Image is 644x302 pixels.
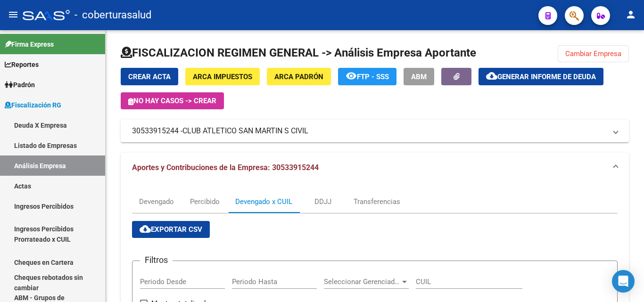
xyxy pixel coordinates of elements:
[121,68,178,85] button: Crear Acta
[625,9,636,20] mat-icon: person
[486,70,497,82] mat-icon: cloud_download
[357,73,389,81] span: FTP - SSS
[5,100,61,110] span: Fiscalización RG
[190,196,220,207] div: Percibido
[235,196,292,207] div: Devengado x CUIL
[479,68,603,85] button: Generar informe de deuda
[565,49,621,58] span: Cambiar Empresa
[139,196,174,207] div: Devengado
[612,270,635,293] div: Open Intercom Messenger
[558,45,629,62] button: Cambiar Empresa
[5,59,39,70] span: Reportes
[338,68,396,85] button: FTP - SSS
[140,223,151,235] mat-icon: cloud_download
[185,68,260,85] button: ARCA Impuestos
[128,73,171,81] span: Crear Acta
[411,73,427,81] span: ABM
[314,196,331,207] div: DDJJ
[324,278,400,286] span: Seleccionar Gerenciador
[74,5,151,25] span: - coberturasalud
[274,73,323,81] span: ARCA Padrón
[121,153,629,183] mat-expansion-panel-header: Aportes y Contribuciones de la Empresa: 30533915244
[121,45,476,60] h1: FISCALIZACION REGIMEN GENERAL -> Análisis Empresa Aportante
[121,92,224,109] button: No hay casos -> Crear
[346,70,357,82] mat-icon: remove_red_eye
[5,39,54,49] span: Firma Express
[404,68,434,85] button: ABM
[132,221,210,238] button: Exportar CSV
[8,9,19,20] mat-icon: menu
[140,225,202,234] span: Exportar CSV
[132,126,606,136] mat-panel-title: 30533915244 -
[267,68,331,85] button: ARCA Padrón
[128,97,216,105] span: No hay casos -> Crear
[193,73,252,81] span: ARCA Impuestos
[132,163,319,172] span: Aportes y Contribuciones de la Empresa: 30533915244
[497,73,596,81] span: Generar informe de deuda
[182,126,308,136] span: CLUB ATLETICO SAN MARTIN S CIVIL
[121,120,629,142] mat-expansion-panel-header: 30533915244 -CLUB ATLETICO SAN MARTIN S CIVIL
[140,253,173,267] h3: Filtros
[354,196,400,207] div: Transferencias
[5,80,35,90] span: Padrón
